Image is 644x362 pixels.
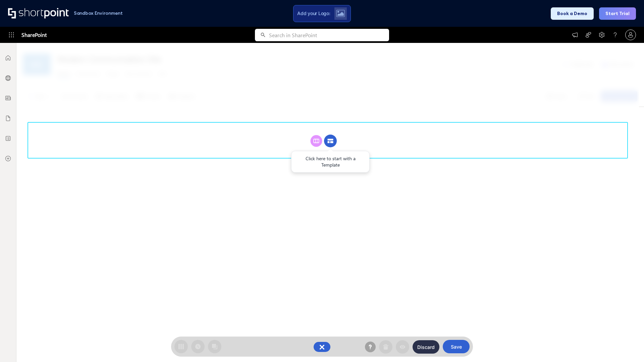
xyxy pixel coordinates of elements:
[336,10,345,17] img: Upload logo
[599,7,636,20] button: Start Trial
[413,340,439,354] button: Discard
[551,7,594,20] button: Book a Demo
[74,11,123,15] h1: Sandbox Environment
[269,29,389,41] input: Search in SharePoint
[443,340,470,353] button: Save
[610,330,644,362] iframe: Chat Widget
[297,10,330,16] span: Add your Logo:
[21,27,47,43] span: SharePoint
